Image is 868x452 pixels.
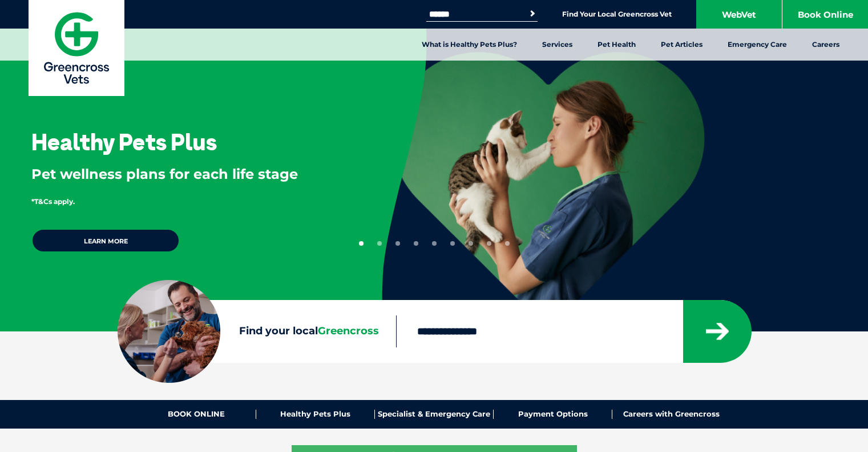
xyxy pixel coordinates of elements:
button: Search [527,8,538,19]
button: 2 of 9 [377,241,382,246]
button: 5 of 9 [432,241,437,246]
a: Learn more [31,229,180,253]
a: Specialist & Emergency Care [375,410,494,419]
label: Find your local [118,323,396,340]
button: 1 of 9 [359,241,364,246]
a: Emergency Care [715,29,800,61]
a: What is Healthy Pets Plus? [409,29,530,61]
span: *T&Cs apply. [31,197,75,206]
button: 4 of 9 [414,241,418,246]
button: 3 of 9 [395,241,400,246]
button: 9 of 9 [505,241,510,246]
a: Pet Articles [648,29,715,61]
a: Careers with Greencross [612,410,730,419]
p: Pet wellness plans for each life stage [31,165,345,184]
span: Greencross [318,325,379,337]
a: Payment Options [494,410,612,419]
button: 6 of 9 [450,241,455,246]
a: BOOK ONLINE [138,410,256,419]
a: Careers [800,29,852,61]
a: Services [530,29,585,61]
button: 8 of 9 [487,241,491,246]
h3: Healthy Pets Plus [31,130,217,153]
a: Pet Health [585,29,648,61]
a: Find Your Local Greencross Vet [562,10,672,19]
button: 7 of 9 [469,241,473,246]
a: Healthy Pets Plus [256,410,375,419]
